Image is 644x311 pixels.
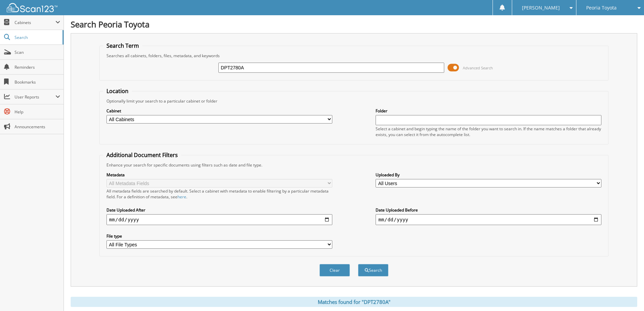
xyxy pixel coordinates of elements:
[522,6,560,10] span: [PERSON_NAME]
[71,19,637,30] h1: Search Peoria Toyota
[15,79,60,85] span: Bookmarks
[15,94,55,100] span: User Reports
[106,207,332,213] label: Date Uploaded After
[376,108,601,114] label: Folder
[586,6,617,10] span: Peoria Toyota
[15,35,59,40] span: Search
[106,214,332,225] input: start
[106,233,332,239] label: File type
[15,20,55,25] span: Cabinets
[103,162,605,168] div: Enhance your search for specific documents using filters such as date and file type.
[103,98,605,104] div: Optionally limit your search to a particular cabinet or folder
[7,3,57,12] img: scan123-logo-white.svg
[71,297,637,307] div: Matches found for "DPT2780A"
[376,207,601,213] label: Date Uploaded Before
[106,172,332,178] label: Metadata
[376,172,601,178] label: Uploaded By
[376,126,601,137] div: Select a cabinet and begin typing the name of the folder you want to search in. If the name match...
[358,264,388,276] button: Search
[106,188,332,200] div: All metadata fields are searched by default. Select a cabinet with metadata to enable filtering b...
[103,151,181,159] legend: Additional Document Filters
[319,264,350,276] button: Clear
[15,49,60,55] span: Scan
[15,124,60,130] span: Announcements
[103,87,132,95] legend: Location
[15,109,60,115] span: Help
[103,42,142,49] legend: Search Term
[103,53,605,59] div: Searches all cabinets, folders, files, metadata, and keywords
[177,194,186,200] a: here
[15,64,60,70] span: Reminders
[463,65,493,70] span: Advanced Search
[376,214,601,225] input: end
[106,108,332,114] label: Cabinet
